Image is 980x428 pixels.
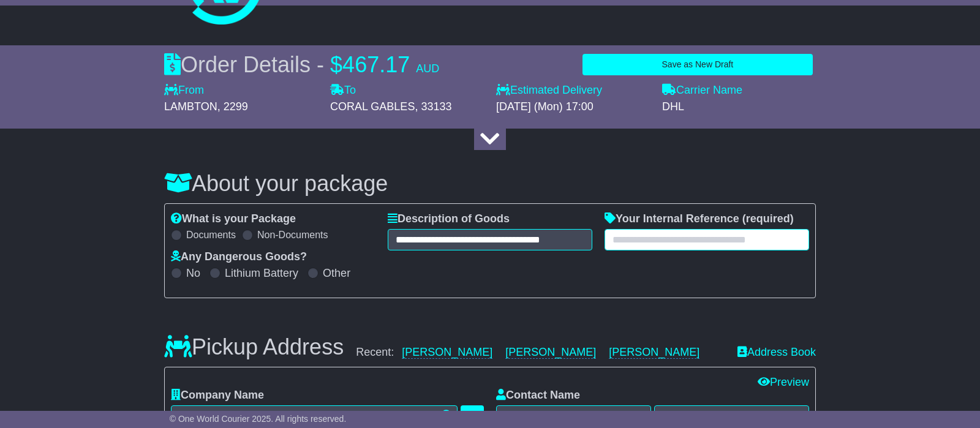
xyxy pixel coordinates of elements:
[415,100,451,113] span: , 33133
[330,100,415,113] span: CORAL GABLES
[496,389,580,402] label: Contact Name
[662,84,742,97] label: Carrier Name
[388,212,510,226] label: Description of Goods
[171,389,264,402] label: Company Name
[164,335,344,359] h3: Pickup Address
[758,376,809,388] a: Preview
[186,267,200,280] label: No
[217,100,248,113] span: , 2299
[582,54,813,75] button: Save as New Draft
[416,62,439,75] span: AUD
[609,346,699,359] a: [PERSON_NAME]
[496,100,650,114] div: [DATE] (Mon) 17:00
[342,52,410,77] span: 467.17
[402,346,492,359] a: [PERSON_NAME]
[164,84,204,97] label: From
[164,100,217,113] span: LAMBTON
[662,100,816,114] div: DHL
[170,414,347,424] span: © One World Courier 2025. All rights reserved.
[186,229,236,241] label: Documents
[164,51,439,78] div: Order Details -
[330,84,356,97] label: To
[505,346,596,359] a: [PERSON_NAME]
[164,171,816,196] h3: About your package
[330,52,342,77] span: $
[356,346,725,359] div: Recent:
[496,84,650,97] label: Estimated Delivery
[605,212,794,226] label: Your Internal Reference (required)
[323,267,350,280] label: Other
[257,229,328,241] label: Non-Documents
[737,346,816,359] a: Address Book
[171,212,296,226] label: What is your Package
[225,267,298,280] label: Lithium Battery
[171,250,307,264] label: Any Dangerous Goods?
